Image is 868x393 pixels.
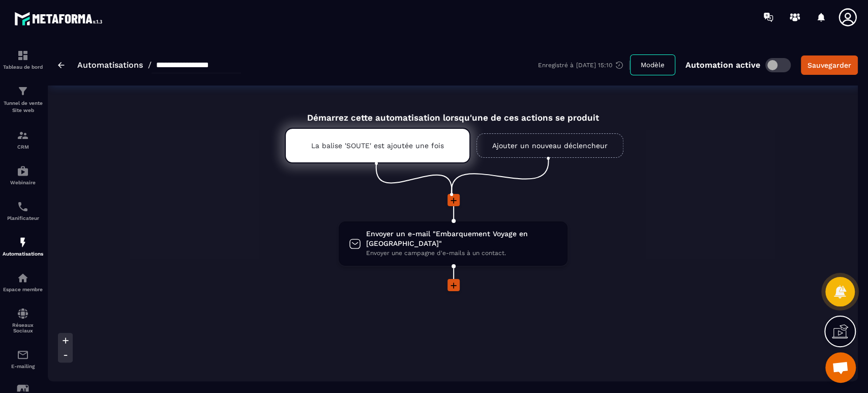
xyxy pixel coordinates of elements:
a: formationformationTunnel de vente Site web [3,77,43,122]
div: Ouvrir le chat [825,352,856,383]
p: La balise 'SOUTE' est ajoutée une fois [311,142,444,150]
div: Démarrez cette automatisation lorsqu'une de ces actions se produit [259,101,647,123]
img: arrow [58,62,65,68]
a: automationsautomationsWebinaire [3,157,43,193]
p: Automatisations [3,251,43,257]
span: Envoyer une campagne d'e-mails à un contact. [366,248,557,258]
p: [DATE] 15:10 [576,62,612,69]
img: formation [17,129,29,142]
span: / [148,60,152,70]
div: Sauvegarder [807,60,851,70]
p: CRM [3,144,43,150]
img: formation [17,85,29,97]
a: schedulerschedulerPlanificateur [3,193,43,229]
p: Réseaux Sociaux [3,322,43,333]
span: Envoyer un e-mail "Embarquement Voyage en [GEOGRAPHIC_DATA]" [366,229,557,248]
a: automationsautomationsEspace membre [3,264,43,300]
img: automations [17,165,29,177]
a: formationformationTableau de bord [3,42,43,77]
div: Enregistré à [538,61,630,70]
img: logo [14,9,106,28]
p: Espace membre [3,287,43,292]
p: Tableau de bord [3,64,43,70]
p: Tunnel de vente Site web [3,100,43,114]
img: social-network [17,307,29,320]
a: Automatisations [77,60,143,70]
img: automations [17,272,29,284]
a: formationformationCRM [3,122,43,157]
a: social-networksocial-networkRéseaux Sociaux [3,300,43,341]
img: scheduler [17,201,29,213]
p: Automation active [685,60,760,70]
img: email [17,349,29,361]
a: emailemailE-mailing [3,341,43,377]
a: automationsautomationsAutomatisations [3,229,43,264]
a: Ajouter un nouveau déclencheur [476,133,623,158]
p: Planificateur [3,215,43,221]
button: Modèle [630,54,675,75]
img: automations [17,236,29,248]
p: Webinaire [3,180,43,185]
p: E-mailing [3,363,43,369]
img: formation [17,49,29,62]
button: Sauvegarder [801,55,858,75]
